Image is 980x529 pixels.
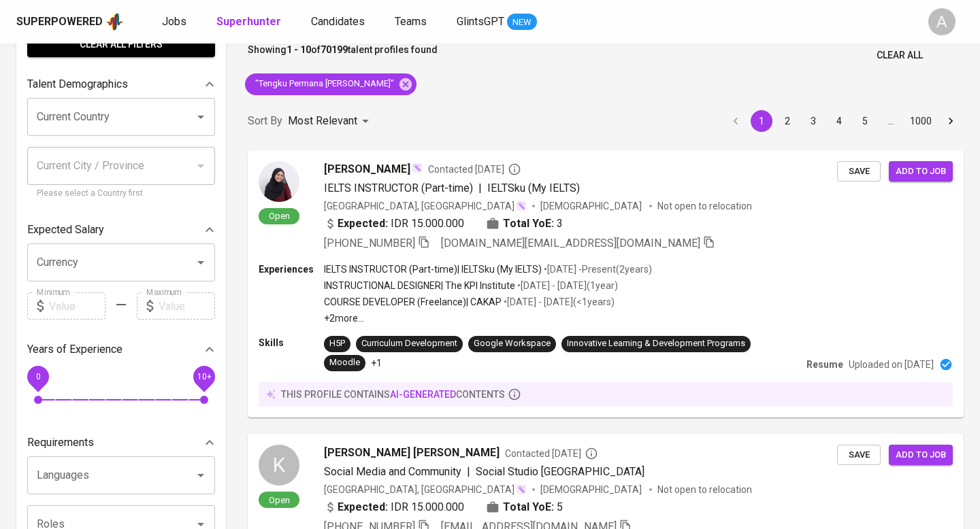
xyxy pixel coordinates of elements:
img: magic_wand.svg [516,484,527,495]
span: [PERSON_NAME] [324,161,410,177]
a: Candidates [311,14,367,31]
a: Jobs [162,14,189,31]
span: Contacted [DATE] [505,447,598,460]
div: Moodle [329,356,360,369]
span: IELTSku (My IELTS) [487,182,580,194]
span: [DEMOGRAPHIC_DATA] [540,483,644,496]
div: [GEOGRAPHIC_DATA], [GEOGRAPHIC_DATA] [324,483,527,496]
p: Requirements [27,434,94,451]
div: [GEOGRAPHIC_DATA], [GEOGRAPHIC_DATA] [324,199,527,213]
p: Experiences [259,262,324,276]
p: Not open to relocation [657,199,752,213]
button: Go to page 4 [828,110,850,132]
p: • [DATE] - [DATE] ( <1 years ) [502,295,615,309]
span: Open [263,494,295,506]
span: AI-generated [390,389,456,400]
b: Superhunter [216,15,281,28]
img: 0d3d1d0dcf031d57e3fc71bb90293639.jpg [259,161,299,202]
b: 70199 [321,44,348,55]
svg: By Batam recruiter [508,163,521,176]
p: Most Relevant [288,113,357,129]
span: Contacted [DATE] [428,163,521,176]
div: H5P [329,337,345,350]
span: Clear All [877,47,923,64]
span: GlintsGPT [457,15,504,28]
span: IELTS INSTRUCTOR (Part-time) [324,182,473,194]
div: Most Relevant [288,109,374,134]
div: Requirements [27,429,215,456]
div: Superpowered [16,14,103,30]
p: Showing of talent profiles found [248,43,438,68]
span: [DEMOGRAPHIC_DATA] [540,199,644,213]
span: 0 [35,372,40,381]
span: Candidates [311,15,365,28]
p: Expected Salary [27,222,104,238]
div: "Tengku Permana [PERSON_NAME]" [245,73,416,95]
button: Open [191,253,210,272]
img: magic_wand.svg [412,163,423,173]
span: Add to job [896,447,946,463]
button: Save [837,445,881,466]
a: Superhunter [216,14,284,31]
button: Open [191,107,210,126]
div: IDR 15.000.000 [324,499,464,515]
span: 10+ [197,372,211,381]
span: | [467,464,470,480]
p: INSTRUCTIONAL DESIGNER | The KPI Institute [324,279,515,292]
span: Open [263,210,295,222]
span: Clear All filters [38,36,204,53]
p: Not open to relocation [657,483,752,496]
div: … [880,114,902,128]
p: +1 [371,356,382,370]
div: Years of Experience [27,336,215,363]
button: page 1 [751,110,772,132]
p: +2 more ... [324,311,652,325]
span: [PHONE_NUMBER] [324,237,415,250]
a: Open[PERSON_NAME]Contacted [DATE]IELTS INSTRUCTOR (Part-time)|IELTSku (My IELTS)[GEOGRAPHIC_DATA]... [248,150,964,417]
button: Open [191,466,210,485]
nav: pagination navigation [723,110,964,132]
p: • [DATE] - [DATE] ( 1 year ) [515,279,618,292]
span: NEW [507,16,537,29]
b: Total YoE: [503,499,554,515]
a: GlintsGPT NEW [457,14,537,31]
p: Please select a Country first [37,187,206,201]
span: | [478,180,482,197]
svg: By Batam recruiter [585,447,598,460]
div: IDR 15.000.000 [324,216,464,232]
b: Expected: [338,216,388,232]
button: Clear All filters [27,32,215,57]
span: Teams [395,15,427,28]
div: Talent Demographics [27,71,215,98]
span: 5 [557,499,563,515]
b: 1 - 10 [287,44,311,55]
div: Google Workspace [474,337,551,350]
span: Save [844,447,874,463]
button: Add to job [889,161,953,182]
button: Add to job [889,445,953,466]
span: Save [844,164,874,180]
p: Years of Experience [27,341,122,358]
div: A [928,8,955,35]
span: Jobs [162,15,186,28]
p: • [DATE] - Present ( 2 years ) [542,262,652,276]
p: this profile contains contents [281,388,505,401]
span: 3 [557,216,563,232]
span: [DOMAIN_NAME][EMAIL_ADDRESS][DOMAIN_NAME] [441,237,700,250]
img: magic_wand.svg [516,201,527,211]
div: K [259,445,299,485]
button: Save [837,161,881,182]
span: "Tengku Permana [PERSON_NAME]" [245,78,402,90]
p: Resume [806,358,843,371]
p: IELTS INSTRUCTOR (Part-time) | IELTSku (My IELTS) [324,262,542,276]
input: Value [159,292,215,320]
button: Go to page 2 [777,110,798,132]
div: Innovative Learning & Development Programs [567,337,745,350]
p: Talent Demographics [27,76,128,92]
div: Expected Salary [27,216,215,243]
img: app logo [105,12,124,32]
p: Uploaded on [DATE] [849,358,934,371]
b: Total YoE: [503,216,554,232]
span: Add to job [896,164,946,180]
p: Skills [259,336,324,349]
